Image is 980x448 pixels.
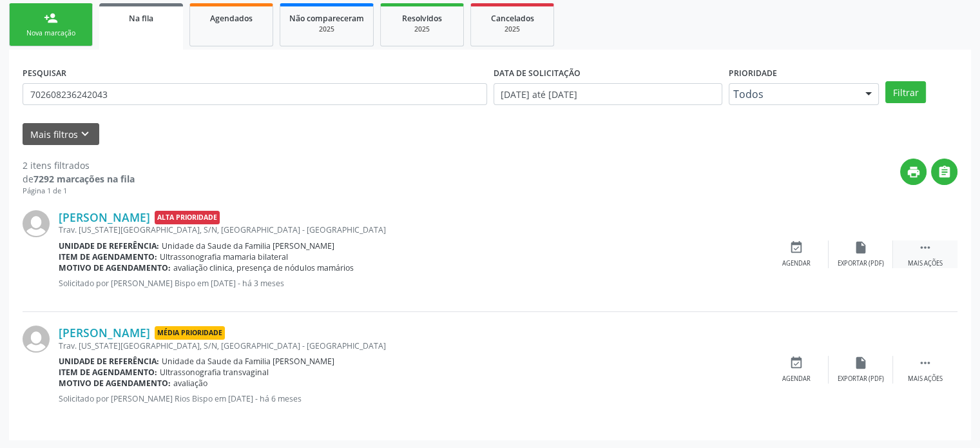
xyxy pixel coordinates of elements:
a: [PERSON_NAME] [59,326,150,340]
div: 2 itens filtrados [23,159,135,172]
img: img [23,326,50,353]
b: Item de agendamento: [59,251,157,262]
div: 2025 [390,24,454,34]
div: 2025 [289,24,364,34]
span: Média Prioridade [155,326,225,340]
span: avaliação [173,378,207,389]
div: Exportar (PDF) [838,259,884,268]
div: Mais ações [908,259,943,268]
img: img [23,210,50,237]
i:  [918,240,932,255]
span: Agendados [210,13,253,24]
div: Mais ações [908,375,943,384]
button: Filtrar [885,81,926,103]
span: Alta Prioridade [155,211,220,224]
span: Cancelados [491,13,534,24]
strong: 7292 marcações na fila [34,173,135,185]
i: print [907,165,921,179]
i: event_available [789,240,803,255]
p: Solicitado por [PERSON_NAME] Rios Bispo em [DATE] - há 6 meses [59,393,764,404]
button: print [900,159,927,185]
b: Unidade de referência: [59,356,159,367]
i:  [937,165,952,179]
span: Unidade da Saude da Familia [PERSON_NAME] [162,240,334,251]
span: Todos [733,88,853,101]
i: event_available [789,356,803,370]
div: Trav. [US_STATE][GEOGRAPHIC_DATA], S/N, [GEOGRAPHIC_DATA] - [GEOGRAPHIC_DATA] [59,224,764,235]
div: de [23,172,135,186]
b: Unidade de referência: [59,240,159,251]
div: person_add [44,11,58,25]
i: keyboard_arrow_down [78,127,92,141]
b: Motivo de agendamento: [59,378,171,389]
b: Motivo de agendamento: [59,262,171,273]
i: insert_drive_file [854,356,868,370]
label: DATA DE SOLICITAÇÃO [494,63,581,83]
span: Ultrassonografia mamaria bilateral [160,251,288,262]
span: Na fila [129,13,153,24]
p: Solicitado por [PERSON_NAME] Bispo em [DATE] - há 3 meses [59,278,764,289]
div: Trav. [US_STATE][GEOGRAPHIC_DATA], S/N, [GEOGRAPHIC_DATA] - [GEOGRAPHIC_DATA] [59,340,764,351]
div: 2025 [480,24,544,34]
i:  [918,356,932,370]
button: Mais filtroskeyboard_arrow_down [23,123,99,146]
span: avaliação clinica, presença de nódulos mamários [173,262,354,273]
span: Unidade da Saude da Familia [PERSON_NAME] [162,356,334,367]
div: Página 1 de 1 [23,186,135,197]
input: Selecione um intervalo [494,83,722,105]
button:  [931,159,957,185]
div: Agendar [782,259,811,268]
span: Não compareceram [289,13,364,24]
b: Item de agendamento: [59,367,157,378]
label: PESQUISAR [23,63,66,83]
i: insert_drive_file [854,240,868,255]
div: Exportar (PDF) [838,375,884,384]
span: Resolvidos [402,13,442,24]
a: [PERSON_NAME] [59,210,150,224]
div: Agendar [782,375,811,384]
span: Ultrassonografia transvaginal [160,367,269,378]
label: Prioridade [729,63,777,83]
div: Nova marcação [19,28,83,38]
input: Nome, CNS [23,83,487,105]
